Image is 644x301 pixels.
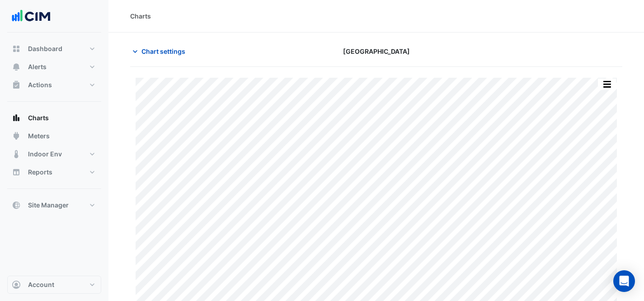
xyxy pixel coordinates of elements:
[130,11,151,21] div: Charts
[12,113,21,122] app-icon: Charts
[28,80,52,89] span: Actions
[7,58,101,76] button: Alerts
[7,145,101,163] button: Indoor Env
[12,44,21,53] app-icon: Dashboard
[7,196,101,214] button: Site Manager
[7,276,101,294] button: Account
[613,270,635,292] div: Open Intercom Messenger
[28,44,62,53] span: Dashboard
[28,150,62,159] span: Indoor Env
[141,47,185,56] span: Chart settings
[12,201,21,210] app-icon: Site Manager
[28,201,69,210] span: Site Manager
[12,132,21,141] app-icon: Meters
[7,163,101,181] button: Reports
[28,132,50,141] span: Meters
[28,62,47,71] span: Alerts
[12,62,21,71] app-icon: Alerts
[7,40,101,58] button: Dashboard
[28,280,54,289] span: Account
[343,47,410,56] span: [GEOGRAPHIC_DATA]
[12,80,21,89] app-icon: Actions
[28,113,49,122] span: Charts
[11,7,52,25] img: Company Logo
[7,109,101,127] button: Charts
[7,127,101,145] button: Meters
[598,79,616,90] button: More Options
[12,150,21,159] app-icon: Indoor Env
[130,43,191,59] button: Chart settings
[12,168,21,177] app-icon: Reports
[7,76,101,94] button: Actions
[28,168,52,177] span: Reports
